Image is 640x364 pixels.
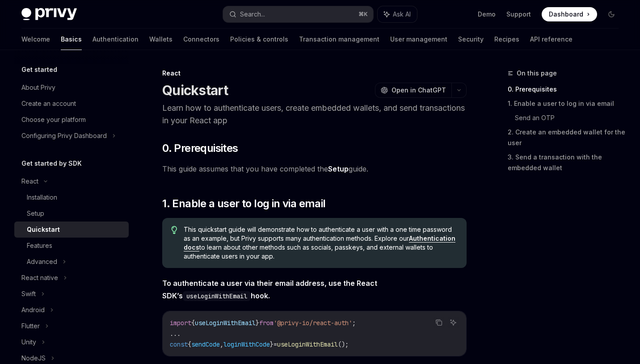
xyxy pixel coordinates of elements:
p: Learn how to authenticate users, create embedded wallets, and send transactions in your React app [162,102,467,127]
code: useLoginWithEmail [183,291,251,301]
a: API reference [530,29,573,50]
div: Unity [21,337,36,347]
span: ... [170,330,181,338]
a: 1. Enable a user to log in via email [508,96,626,111]
a: User management [390,29,447,50]
a: Connectors [183,29,219,50]
span: Open in ChatGPT [392,86,446,95]
div: React native [21,272,58,283]
div: Installation [27,192,57,203]
a: Create an account [14,96,129,112]
a: Policies & controls [230,29,288,50]
a: Dashboard [542,7,597,21]
a: About Privy [14,79,129,96]
button: Ask AI [378,6,417,22]
span: } [270,340,274,348]
a: Quickstart [14,222,129,238]
span: On this page [517,68,557,79]
span: useLoginWithEmail [277,340,338,348]
div: Features [27,240,52,251]
span: from [259,319,274,327]
span: This quickstart guide will demonstrate how to authenticate a user with a one time password as an ... [184,225,458,261]
div: Configuring Privy Dashboard [21,130,107,141]
a: Welcome [21,29,50,50]
span: ⌘ K [358,11,368,18]
button: Open in ChatGPT [375,83,451,98]
div: Android [21,305,45,315]
span: { [188,340,191,348]
div: Search... [240,9,265,20]
div: Setup [27,208,44,219]
span: } [256,319,259,327]
a: Wallets [149,29,173,50]
div: Quickstart [27,224,60,235]
div: Create an account [21,98,76,109]
span: Dashboard [549,10,583,19]
span: { [191,319,195,327]
button: Copy the contents from the code block [433,317,445,328]
div: React [162,69,467,78]
a: 2. Create an embedded wallet for the user [508,125,626,150]
span: = [274,340,277,348]
span: 1. Enable a user to log in via email [162,197,325,211]
span: This guide assumes that you have completed the guide. [162,163,467,175]
h5: Get started [21,64,57,75]
a: 0. Prerequisites [508,82,626,96]
div: Advanced [27,256,57,267]
div: NodeJS [21,353,46,364]
a: Recipes [494,29,519,50]
svg: Tip [171,226,177,234]
span: (); [338,340,349,348]
div: Swift [21,289,36,299]
span: sendCode [191,340,220,348]
a: Send an OTP [515,111,626,125]
a: Setup [328,164,349,174]
span: ; [352,319,356,327]
a: Installation [14,189,129,205]
a: Setup [14,205,129,222]
div: Choose your platform [21,114,86,125]
a: Choose your platform [14,112,129,128]
span: loginWithCode [223,340,270,348]
span: const [170,340,188,348]
a: Features [14,238,129,254]
strong: To authenticate a user via their email address, use the React SDK’s hook. [162,279,377,300]
h5: Get started by SDK [21,158,82,169]
span: 0. Prerequisites [162,141,238,155]
img: dark logo [21,8,77,21]
button: Ask AI [447,317,459,328]
span: import [170,319,191,327]
span: Ask AI [393,10,411,19]
a: Demo [478,10,496,19]
h1: Quickstart [162,82,228,98]
button: Toggle dark mode [604,7,619,21]
span: useLoginWithEmail [195,319,256,327]
a: Security [458,29,484,50]
a: 3. Send a transaction with the embedded wallet [508,150,626,175]
div: About Privy [21,82,55,93]
button: Search...⌘K [223,6,374,22]
span: , [220,340,223,348]
a: Authentication [93,29,139,50]
a: Basics [61,29,82,50]
a: Transaction management [299,29,379,50]
div: Flutter [21,321,40,331]
span: '@privy-io/react-auth' [274,319,352,327]
a: Support [506,10,531,19]
div: React [21,176,38,187]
